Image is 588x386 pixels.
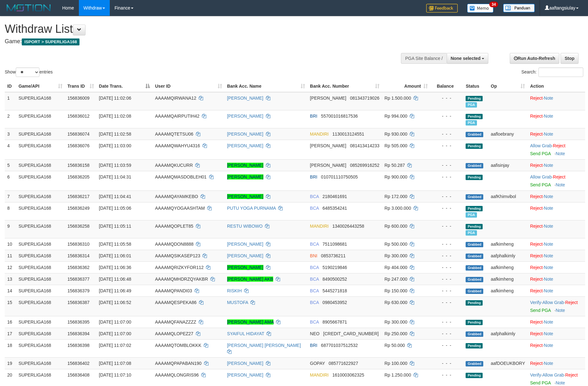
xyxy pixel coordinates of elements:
div: - - - [433,276,461,282]
a: Reject [530,361,543,366]
span: [DATE] 11:07:00 [99,331,131,336]
a: Allow Grab [530,174,551,179]
a: [PERSON_NAME] [227,194,263,199]
td: · [527,202,585,220]
a: Note [544,242,553,247]
span: [DATE] 11:06:01 [99,253,131,258]
span: Rp 900.000 [385,174,407,179]
td: 7 [5,190,16,202]
span: 156836310 [68,242,90,247]
span: [DATE] 11:03:59 [99,163,131,168]
th: Game/API: activate to sort column ascending [16,80,65,92]
td: SUPERLIGA168 [16,328,65,339]
td: SUPERLIGA168 [16,159,65,171]
td: · · [527,296,585,316]
td: SUPERLIGA168 [16,238,65,250]
span: ISPORT > SUPERLIGA168 [22,38,79,45]
a: Reject [553,174,566,179]
th: ID [5,80,16,92]
span: [DATE] 11:05:11 [99,224,131,229]
a: Reject [565,372,578,377]
span: [PERSON_NAME] [310,163,346,168]
a: Note [544,96,553,101]
a: SYAIFUL HIDAYAT [227,331,264,336]
a: Reject [565,300,578,305]
h1: Withdraw List [5,23,386,35]
a: Allow Grab [542,300,564,305]
span: BCA [310,265,319,270]
span: Pending [466,143,483,149]
img: MOTION_logo.png [5,3,53,13]
div: - - - [433,288,461,294]
span: 156836258 [68,224,90,229]
td: 17 [5,328,16,339]
span: Copy 5859459223534313 to clipboard [323,331,379,336]
span: [PERSON_NAME] [310,96,346,101]
h4: Game: [5,38,386,45]
th: Status [463,80,488,92]
div: - - - [433,319,461,325]
span: Grabbed [466,254,483,259]
th: User ID: activate to sort column ascending [152,80,224,92]
a: Note [544,343,553,348]
td: · [527,261,585,273]
td: · [527,273,585,285]
div: - - - [433,253,461,259]
span: BRI [310,114,317,119]
a: [PERSON_NAME] [PERSON_NAME] [227,343,301,348]
span: Copy 8905667871 to clipboard [322,319,347,325]
td: · [527,128,585,140]
a: Note [544,194,553,199]
span: BRI [310,174,317,179]
a: Send PGA [530,182,550,187]
td: aafphalkimly [488,250,528,261]
span: Rp 300.000 [385,319,407,325]
span: Copy 6485354241 to clipboard [322,206,347,211]
span: BCA [310,288,319,293]
td: · [527,110,585,128]
a: [PERSON_NAME] [227,174,263,179]
span: Grabbed [466,242,483,247]
td: aafloebrany [488,128,528,140]
td: · [527,190,585,202]
td: · [527,171,585,190]
span: [DATE] 11:05:06 [99,206,131,211]
td: SUPERLIGA168 [16,316,65,328]
td: 10 [5,238,16,250]
span: [DATE] 11:05:58 [99,242,131,247]
div: - - - [433,264,461,271]
span: 156836074 [68,132,90,137]
a: Reject [530,288,543,293]
span: · [530,174,553,179]
div: - - - [433,241,461,247]
a: Reject [530,224,543,229]
a: Reject [530,206,543,211]
div: - - - [433,162,461,168]
th: Balance [430,80,463,92]
span: [DATE] 11:02:58 [99,132,131,137]
td: · [527,285,585,296]
span: 34 [489,2,498,7]
span: NEO [310,331,320,336]
a: Note [544,265,553,270]
a: Note [556,151,565,156]
td: · [527,220,585,238]
a: Note [556,182,565,187]
span: [DATE] 11:06:52 [99,300,131,305]
span: Rp 172.000 [385,194,407,199]
a: Verify [530,372,541,377]
a: [PERSON_NAME] [227,132,263,137]
a: Note [544,288,553,293]
span: 156836249 [68,206,90,211]
span: Copy 557001016817536 to clipboard [321,114,358,119]
a: Note [544,277,553,282]
a: Reject [530,96,543,101]
span: 156836387 [68,300,90,305]
a: [PERSON_NAME] [227,361,263,366]
select: Showentries [16,67,39,77]
span: Copy 5445271818 to clipboard [322,288,347,293]
td: · [527,250,585,261]
a: Reject [530,277,543,282]
td: · [527,238,585,250]
span: Grabbed [466,277,483,282]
